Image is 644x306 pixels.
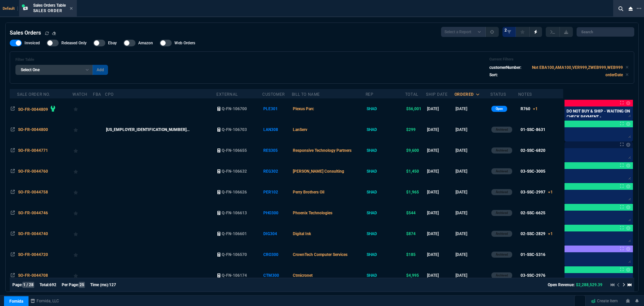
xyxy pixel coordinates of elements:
span: SO-FR-0044800 [18,127,48,132]
td: SHAD [366,203,405,223]
td: SHAD [366,182,405,203]
nx-icon: Open In Opposite Panel [11,231,15,236]
div: FBA [93,92,101,97]
span: Default [3,6,18,11]
div: 01-SSC-5316 [521,252,545,258]
td: REG302 [262,161,292,182]
div: 02-SSC-6820 [521,147,545,154]
span: 692 [49,282,56,287]
span: Q-FN-106655 [222,148,247,153]
p: Open [496,106,503,112]
td: SHAD [366,161,405,182]
span: CrownTech Computer Services [293,252,347,257]
span: Total: [40,282,49,287]
td: SHAD [366,98,405,119]
span: Ebay [108,40,117,46]
span: +1 [548,231,553,236]
div: Bill To Name [292,92,320,97]
td: [DATE] [426,265,454,286]
span: SO-FR-0044746 [18,211,48,215]
td: [DATE] [454,244,490,265]
div: 01-SSC-8631 [521,127,545,133]
div: ordered [454,92,474,97]
nx-icon: Open In Opposite Panel [11,127,15,132]
nx-icon: Open In Opposite Panel [11,106,15,111]
code: orderDate [605,73,623,77]
span: Time (ms): [90,282,109,287]
p: Archived [496,252,508,257]
td: LAN308 [262,119,292,140]
td: $1,450 [405,161,426,182]
td: $1,965 [405,182,426,203]
input: Search [577,27,634,37]
td: [DATE] [426,98,454,119]
span: Q-FN-106700 [222,106,247,111]
div: Notes [518,92,532,97]
span: Responsive Technology Partners [293,148,352,153]
span: SO-FR-0044760 [18,169,48,174]
td: SHAD [366,119,405,140]
td: SHAD [366,223,405,244]
span: 25 [79,282,85,288]
td: $9,600 [405,140,426,161]
div: 02-SSC-6625 [521,210,545,216]
p: Archived [496,231,508,236]
span: [PERSON_NAME] Consulting [293,169,344,174]
div: Customer [262,92,285,97]
span: Phoenix Technologies [293,211,332,215]
p: Archived [496,127,508,132]
span: SO-FR-0044809 [18,107,48,112]
div: Status [490,92,506,97]
p: customerNumber: [489,64,521,71]
span: LanServ [293,127,307,132]
p: Sales Order [33,8,66,13]
div: Add to Watchlist [73,229,92,238]
span: Sales Orders Table [33,3,66,8]
p: Archived [496,273,508,278]
div: Add to Watchlist [73,125,92,134]
td: $4,995 [405,265,426,286]
div: Watch [72,92,88,97]
nx-icon: Open In Opposite Panel [11,273,15,278]
span: Q-FN-106626 [222,190,247,194]
td: SHAD [366,265,405,286]
div: 03-SSC-3005 [521,168,545,174]
div: Add to Watchlist [73,104,92,114]
td: [DATE] [426,161,454,182]
code: Not EBA100,AMA100,VER999,ZWEB999,WEB999 [532,65,623,70]
nx-icon: Open In Opposite Panel [11,211,15,215]
p: Sort: [489,72,498,78]
span: 2 [504,28,507,33]
td: [DATE] [454,223,490,244]
nx-icon: Open In Opposite Panel [11,252,15,257]
span: SO-FR-0044758 [18,190,48,194]
td: [DATE] [454,140,490,161]
span: Q-FN-106570 [222,252,247,257]
td: [DATE] [454,182,490,203]
div: Rep [366,92,374,97]
span: 1 / 28 [22,282,34,288]
td: [DATE] [426,244,454,265]
div: Add to Watchlist [73,187,92,197]
span: Q-FN-106601 [222,231,247,236]
div: External [216,92,238,97]
nx-icon: Close Tab [70,6,73,11]
nx-icon: Close Workbench [626,5,635,13]
div: R760+1 [521,106,538,112]
div: Add to Watchlist [73,167,92,176]
td: PLE301 [262,98,292,119]
span: SO-FR-0044720 [18,252,48,257]
span: $2,288,529.39 [576,282,602,287]
h6: Filter Table [15,57,108,62]
span: Ctmicronet [293,273,313,278]
div: CPO [105,92,114,97]
td: [DATE] [454,265,490,286]
span: Plexus Parc [293,106,314,111]
p: Archived [496,189,508,195]
td: [DATE] [454,203,490,223]
h4: Sales Orders [10,29,41,37]
td: [DATE] [426,140,454,161]
td: $185 [405,244,426,265]
span: 127 [109,282,116,287]
span: [US_EMPLOYER_IDENTIFICATION_NUMBER]... [106,127,190,132]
